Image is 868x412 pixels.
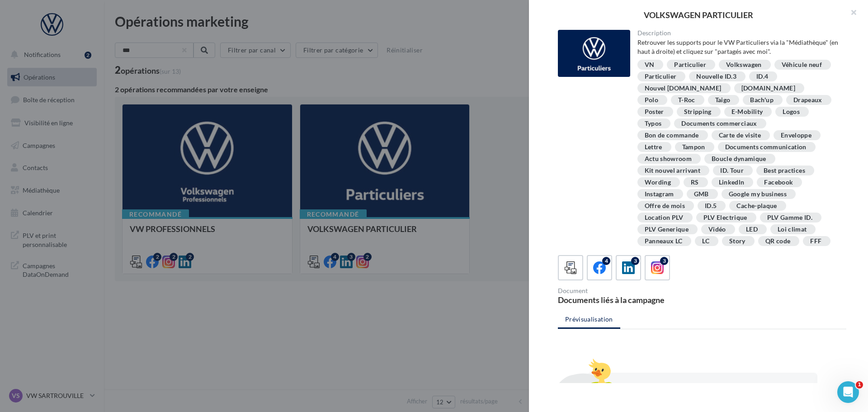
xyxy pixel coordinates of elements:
[602,257,610,265] div: 4
[729,191,787,198] div: Google my business
[684,109,712,115] div: Stripping
[731,109,763,115] div: E-Mobility
[694,191,709,198] div: GMB
[778,226,807,233] div: Loi climat
[696,73,736,80] div: Nouvelle ID.3
[691,179,699,186] div: RS
[558,296,698,304] div: Documents liés à la campagne
[764,179,793,186] div: Facebook
[767,214,813,221] div: PLV Gamme ID.
[645,132,699,139] div: Bon de commande
[660,257,668,265] div: 3
[645,144,662,151] div: Lettre
[719,132,761,139] div: Carte de visite
[765,238,790,245] div: QR code
[720,167,744,174] div: ID. Tour
[741,85,796,92] div: [DOMAIN_NAME]
[674,62,706,68] div: Particulier
[702,238,709,245] div: LC
[631,257,639,265] div: 3
[645,85,722,92] div: Nouvel [DOMAIN_NAME]
[810,238,821,245] div: FFF
[712,156,766,162] div: Boucle dynamique
[645,179,671,186] div: Wording
[781,132,811,139] div: Enveloppe
[637,30,840,36] div: Description
[645,214,684,221] div: Location PLV
[725,144,807,151] div: Documents communication
[729,238,745,245] div: Story
[645,226,689,233] div: PLV Generique
[726,62,762,68] div: Volkswagen
[682,144,705,151] div: Tampon
[782,62,822,68] div: Véhicule neuf
[764,167,805,174] div: Best practices
[645,238,683,245] div: Panneaux LC
[756,73,768,80] div: ID.4
[645,191,674,198] div: Instagram
[645,62,655,68] div: VN
[837,381,859,403] iframe: Intercom live chat
[637,38,840,56] div: Retrouver les supports pour le VW Particuliers via la "Médiathèque" (en haut à droite) et cliquez...
[645,167,701,174] div: Kit nouvel arrivant
[736,203,777,209] div: Cache-plaque
[678,97,695,104] div: T-Roc
[645,156,692,162] div: Actu showroom
[645,120,662,127] div: Typos
[708,226,726,233] div: Vidéo
[705,203,717,209] div: ID.5
[645,97,658,104] div: Polo
[543,11,854,19] div: VOLKSWAGEN PARTICULIER
[719,179,745,186] div: Linkedln
[645,109,664,115] div: Poster
[681,120,757,127] div: Documents commerciaux
[793,97,822,104] div: Drapeaux
[703,214,747,221] div: PLV Electrique
[783,109,800,115] div: Logos
[645,73,677,80] div: Particulier
[746,226,758,233] div: LED
[558,288,698,294] div: Document
[645,203,685,209] div: Offre de mois
[856,381,863,388] span: 1
[715,97,731,104] div: Taigo
[750,97,773,104] div: Bach'up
